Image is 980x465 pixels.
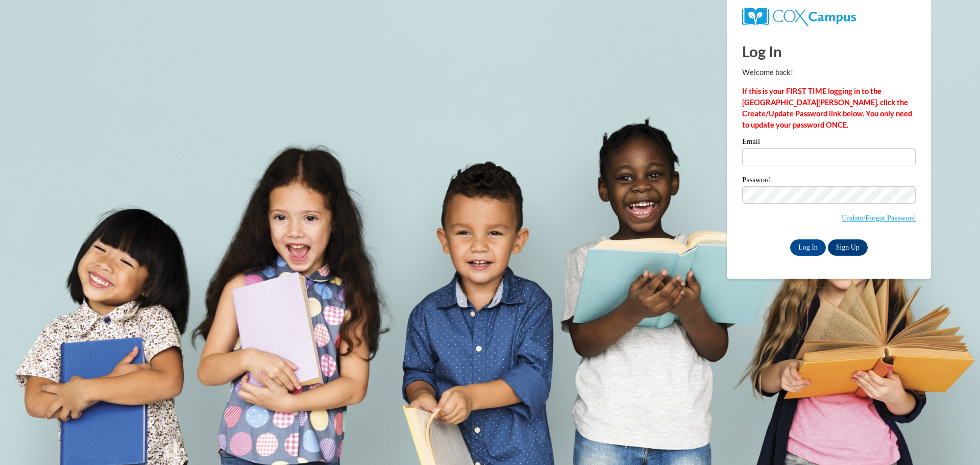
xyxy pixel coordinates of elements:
img: COX Campus [742,8,856,26]
p: Welcome back! [742,67,916,78]
a: Update/Forgot Password [842,214,916,222]
input: Log In [790,239,826,256]
strong: If this is your FIRST TIME logging in to the [GEOGRAPHIC_DATA][PERSON_NAME], click the Create/Upd... [742,87,912,129]
a: Sign Up [828,239,868,256]
label: Email [742,138,916,148]
label: Password [742,176,916,186]
h1: Log In [742,41,916,62]
a: COX Campus [742,12,856,20]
